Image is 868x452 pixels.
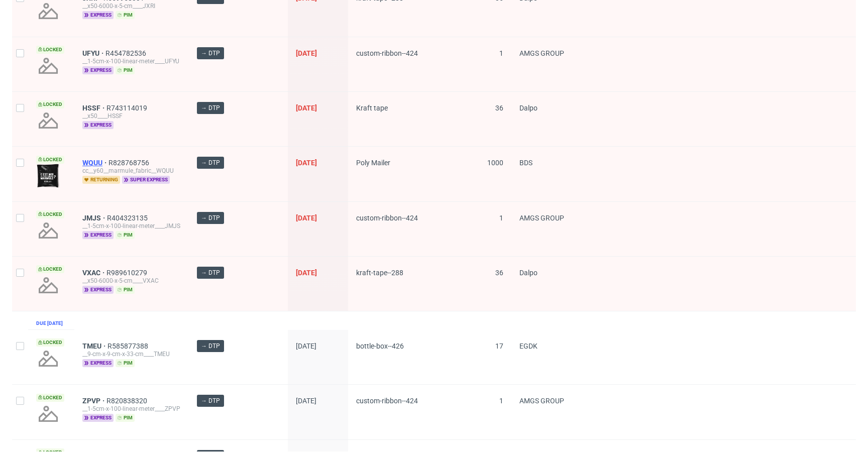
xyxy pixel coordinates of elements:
[296,214,317,222] span: [DATE]
[82,414,114,422] span: express
[82,159,108,167] a: WQUU
[519,214,564,222] span: AMGS GROUP
[495,104,503,112] span: 36
[82,405,181,413] div: __1-5cm-x-100-linear-meter____ZPVP
[82,49,105,57] a: UFYU
[105,49,148,57] a: R454782536
[116,359,135,367] span: pim
[82,269,106,277] a: VXAC
[296,49,317,57] span: [DATE]
[36,46,64,54] span: Locked
[356,159,390,167] span: Poly Mailer
[82,176,120,184] span: returning
[519,49,564,57] span: AMGS GROUP
[82,350,181,358] div: __9-cm-x-9-cm-x-33-cm____TMEU
[82,342,107,350] a: TMEU
[519,269,537,277] span: Dalpo
[122,176,170,184] span: super express
[106,104,149,112] a: R743114019
[116,414,135,422] span: pim
[296,159,317,167] span: [DATE]
[36,347,60,371] img: no_design.png
[82,121,114,129] span: express
[116,11,135,19] span: pim
[116,286,135,294] span: pim
[108,159,151,167] a: R828768756
[519,342,537,350] span: EGDK
[296,269,317,277] span: [DATE]
[82,286,114,294] span: express
[82,112,181,120] div: __x50____HSSF
[201,268,220,277] span: → DTP
[36,338,64,347] span: Locked
[82,11,114,19] span: express
[82,2,181,10] div: __x50-6000-x-5-cm____JXRI
[356,342,404,350] span: bottle-box--426
[82,277,181,285] div: __x50-6000-x-5-cm____VXAC
[82,66,114,74] span: express
[201,213,220,222] span: → DTP
[36,218,60,243] img: no_design.png
[519,104,537,112] span: Dalpo
[36,210,64,218] span: Locked
[36,108,60,133] img: no_design.png
[495,342,503,350] span: 17
[107,342,150,350] a: R585877388
[356,214,418,222] span: custom-ribbon--424
[36,265,64,273] span: Locked
[487,159,503,167] span: 1000
[499,397,503,405] span: 1
[106,269,149,277] a: R989610279
[296,104,317,112] span: [DATE]
[201,396,220,405] span: → DTP
[36,100,64,108] span: Locked
[36,156,64,164] span: Locked
[116,66,135,74] span: pim
[82,214,107,222] a: JMJS
[36,54,60,78] img: no_design.png
[296,397,316,405] span: [DATE]
[36,273,60,297] img: no_design.png
[201,103,220,112] span: → DTP
[82,231,114,239] span: express
[82,104,106,112] a: HSSF
[519,397,564,405] span: AMGS GROUP
[499,49,503,57] span: 1
[356,49,418,57] span: custom-ribbon--424
[82,359,114,367] span: express
[499,214,503,222] span: 1
[36,319,63,327] div: Due [DATE]
[116,231,135,239] span: pim
[82,397,106,405] a: ZPVP
[296,342,316,350] span: [DATE]
[201,342,220,351] span: → DTP
[201,158,220,167] span: → DTP
[36,394,64,402] span: Locked
[356,397,418,405] span: custom-ribbon--424
[36,164,60,188] img: version_two_editor_design
[82,167,181,175] div: cc__y60__marmule_fabric__WQUU
[519,159,532,167] span: BDS
[36,402,60,426] img: no_design.png
[356,104,388,112] span: Kraft tape
[201,49,220,58] span: → DTP
[107,214,150,222] a: R404323135
[356,269,403,277] span: kraft-tape--288
[82,222,181,230] div: __1-5cm-x-100-linear-meter____JMJS
[495,269,503,277] span: 36
[106,397,149,405] a: R820838320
